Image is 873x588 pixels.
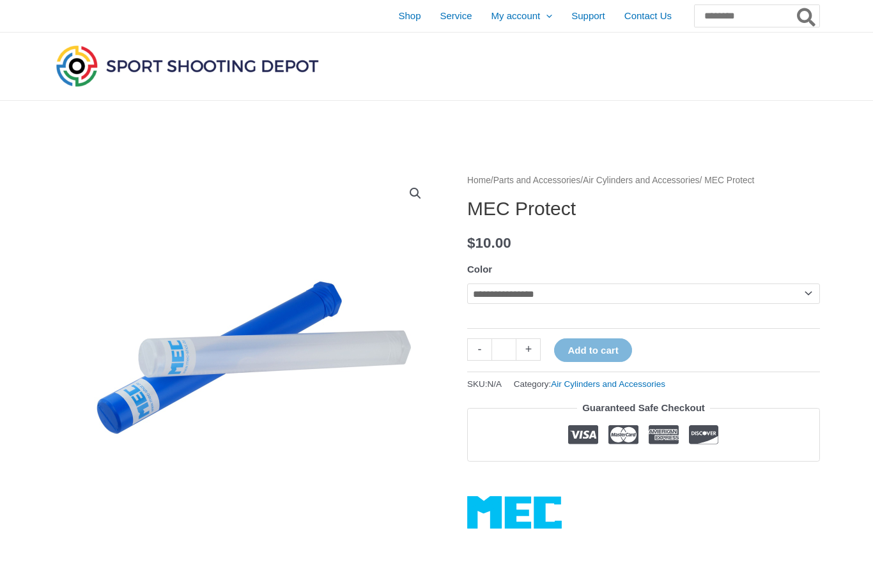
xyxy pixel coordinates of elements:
nav: Breadcrumb [467,172,820,189]
a: MEC [467,496,562,529]
h1: MEC Protect [467,197,820,220]
span: $ [467,235,475,251]
a: Parts and Accessories [493,176,581,185]
a: - [467,338,491,361]
input: Product quantity [491,338,516,361]
label: Color [467,264,492,275]
bdi: 10.00 [467,235,511,251]
span: SKU: [467,376,502,392]
legend: Guaranteed Safe Checkout [577,399,710,417]
button: Search [794,5,819,27]
a: Home [467,176,491,185]
a: + [516,338,541,361]
span: N/A [488,379,502,389]
a: Air Cylinders and Accessories [583,176,700,185]
iframe: Customer reviews powered by Trustpilot [467,471,820,486]
button: Add to cart [554,338,631,362]
img: Sport Shooting Depot [53,42,321,89]
a: Air Cylinders and Accessories [551,379,665,389]
span: Category: [514,376,665,392]
a: View full-screen image gallery [404,182,427,205]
